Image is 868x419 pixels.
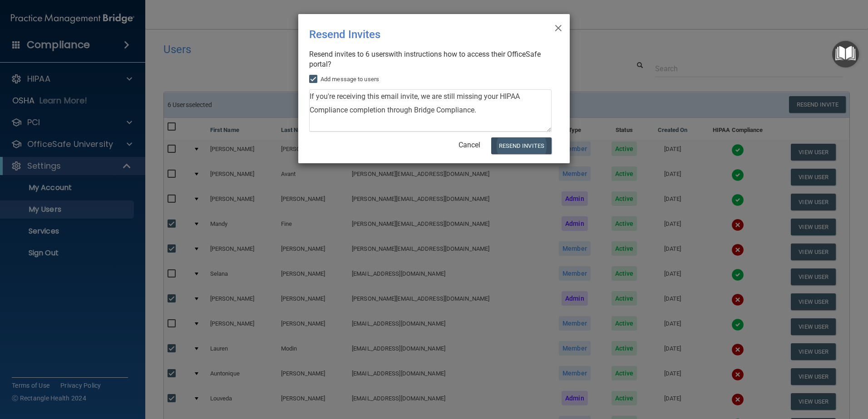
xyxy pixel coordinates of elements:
input: Add message to users [309,76,320,83]
div: Resend invites to 6 user with instructions how to access their OfficeSafe portal? [309,49,552,69]
button: Open Resource Center [832,41,859,68]
span: × [554,18,562,36]
label: Add message to users [309,74,379,85]
span: s [385,50,389,58]
button: Resend Invites [491,137,552,154]
a: Cancel [459,141,480,149]
iframe: Drift Widget Chat Controller [823,356,857,391]
div: Resend Invites [309,21,522,48]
